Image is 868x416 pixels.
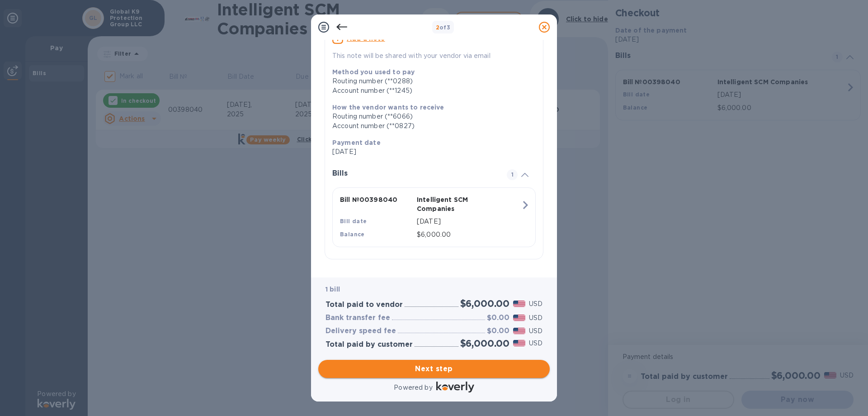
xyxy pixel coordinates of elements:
[325,340,413,349] h3: Total paid by customer
[332,51,536,61] p: This note will be shared with your vendor via email
[332,187,536,247] button: Bill №00398040Intelligent SCM CompaniesBill date[DATE]Balance$6,000.00
[417,230,521,239] p: $6,000.00
[436,24,439,31] span: 2
[417,217,521,226] p: [DATE]
[513,340,525,346] img: USD
[325,327,396,335] h3: Delivery speed fee
[529,313,542,323] p: USD
[394,383,432,392] p: Powered by
[513,328,525,334] img: USD
[332,112,528,121] div: Routing number (**6066)
[332,147,528,157] p: [DATE]
[460,298,509,309] h2: $6,000.00
[325,286,340,293] b: 1 bill
[529,326,542,336] p: USD
[332,169,496,178] h3: Bills
[318,360,550,378] button: Next step
[325,301,403,309] h3: Total paid to vendor
[487,314,509,322] h3: $0.00
[436,382,474,392] img: Logo
[325,314,390,322] h3: Bank transfer fee
[513,315,525,321] img: USD
[487,327,509,335] h3: $0.00
[417,195,490,213] p: Intelligent SCM Companies
[332,139,381,146] b: Payment date
[340,231,365,238] b: Balance
[332,121,528,131] div: Account number (**0827)
[332,77,528,86] div: Routing number (**0288)
[513,301,525,307] img: USD
[340,218,367,225] b: Bill date
[325,363,542,374] span: Next step
[332,86,528,96] div: Account number (**1245)
[529,339,542,348] p: USD
[332,68,415,76] b: Method you used to pay
[332,104,444,111] b: How the vendor wants to receive
[507,169,518,180] span: 1
[529,299,542,309] p: USD
[460,338,509,349] h2: $6,000.00
[340,195,413,204] p: Bill № 00398040
[436,24,451,31] b: of 3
